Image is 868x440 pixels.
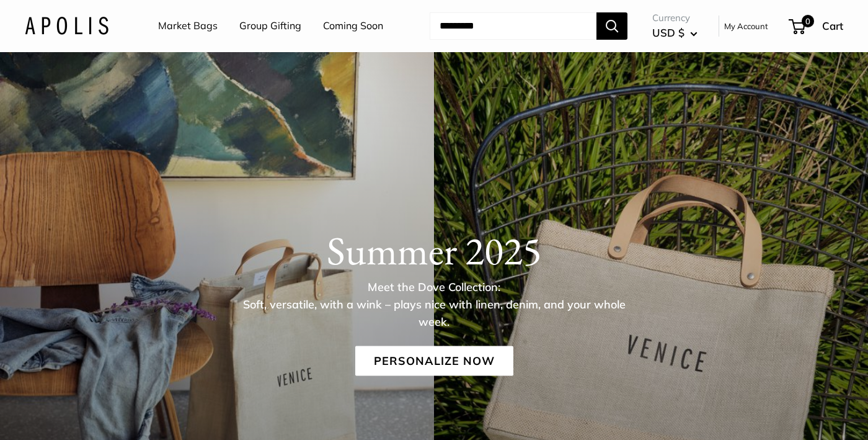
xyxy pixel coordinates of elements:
a: Personalize Now [355,346,513,375]
a: My Account [724,19,768,34]
span: Currency [652,9,697,27]
span: USD $ [652,26,684,39]
input: Search... [430,12,596,40]
button: USD $ [652,23,697,43]
span: 0 [802,15,814,27]
p: Meet the Dove Collection: Soft, versatile, with a wink – plays nice with linen, denim, and your w... [232,278,635,330]
a: 0 Cart [790,16,843,36]
img: Apolis [25,17,108,35]
h1: Summer 2025 [25,227,843,274]
a: Group Gifting [239,17,301,35]
a: Coming Soon [323,17,383,35]
span: Cart [822,19,843,32]
button: Search [596,12,627,40]
a: Market Bags [158,17,218,35]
